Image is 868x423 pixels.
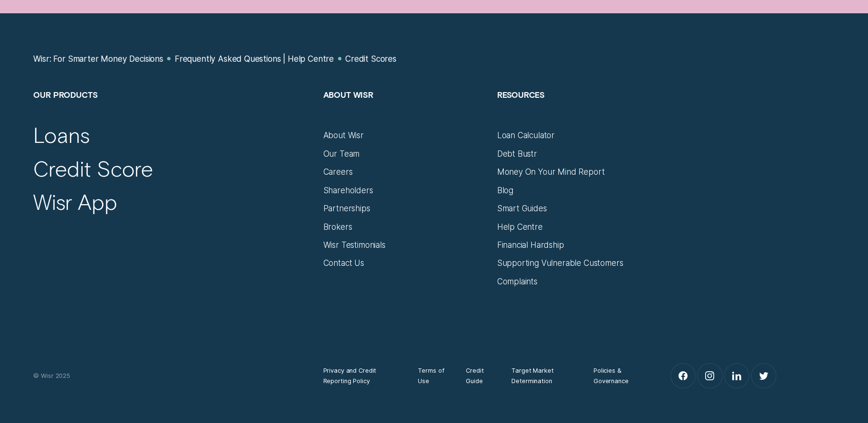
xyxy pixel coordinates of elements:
a: Loans [33,122,89,148]
a: Our Team [323,149,360,159]
a: Partnerships [323,203,370,213]
h2: Our Products [33,89,313,130]
a: Wisr: For Smarter Money Decisions [33,54,163,64]
a: Twitter [752,364,776,388]
a: Debt Bustr [497,149,537,159]
a: Help Centre [497,222,543,232]
a: Smart Guides [497,203,547,213]
a: Wisr App [33,188,117,215]
a: Supporting Vulnerable Customers [497,258,623,268]
a: Facebook [671,364,695,388]
a: Target Market Determination [511,366,575,386]
a: Loan Calculator [497,130,555,140]
a: Brokers [323,222,352,232]
a: Credit Score [33,155,153,182]
a: Wisr Testimonials [323,240,386,250]
a: Terms of Use [418,366,447,386]
a: Contact Us [323,258,364,268]
a: LinkedIn [725,364,749,388]
h2: About Wisr [323,89,487,130]
a: Blog [497,185,513,195]
a: Shareholders [323,185,373,195]
a: Credit Guide [466,366,493,386]
a: Policies & Governance [594,366,642,386]
a: Credit Scores [345,54,396,64]
a: About Wisr [323,130,364,140]
a: Financial Hardship [497,240,564,250]
a: Privacy and Credit Reporting Policy [323,366,400,386]
a: Complaints [497,276,538,286]
a: Instagram [698,364,722,388]
h2: Resources [497,89,661,130]
a: Money On Your Mind Report [497,167,605,177]
a: Frequently Asked Questions | Help Centre [175,54,334,64]
a: Careers [323,167,353,177]
div: © Wisr 2025 [28,371,318,381]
